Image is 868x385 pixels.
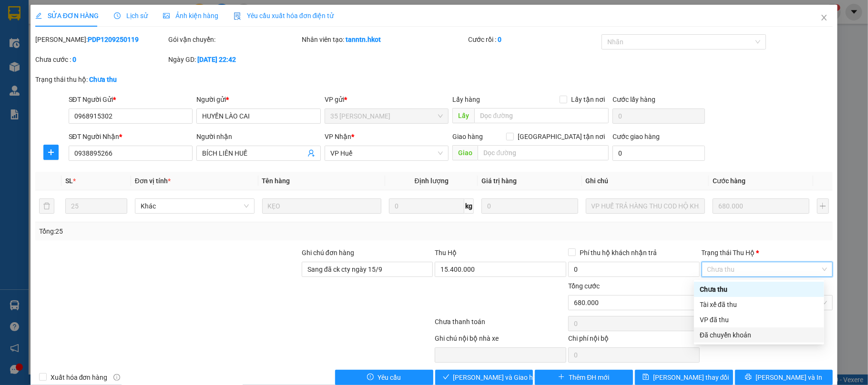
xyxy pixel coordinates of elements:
[613,96,655,103] label: Cước lấy hàng
[435,333,566,347] div: Ghi chú nội bộ nhà xe
[434,316,567,333] div: Chưa thanh toán
[335,370,433,385] button: exclamation-circleYêu cầu
[325,94,449,105] div: VP gửi
[39,198,54,214] button: delete
[452,108,474,123] span: Lấy
[114,12,148,20] span: Lịch sử
[713,177,745,185] span: Cước hàng
[35,12,99,20] span: SỬA ĐƠN HÀNG
[817,198,829,214] button: plus
[65,177,73,185] span: SL
[443,374,449,381] span: check
[262,177,290,185] span: Tên hàng
[72,56,76,63] b: 0
[367,374,374,381] span: exclamation-circle
[196,131,321,142] div: Người nhận
[452,96,480,103] span: Lấy hàng
[163,12,218,20] span: Ảnh kiện hàng
[635,370,733,385] button: save[PERSON_NAME] thay đổi
[535,370,633,385] button: plusThêm ĐH mới
[702,247,833,258] div: Trạng thái Thu Hộ
[745,374,752,381] span: printer
[694,327,824,343] div: Đã chuyển khoản
[113,374,120,381] span: info-circle
[168,34,300,45] div: Gói vận chuyển:
[474,108,609,123] input: Dọc đường
[700,299,818,310] div: Tài xế đã thu
[35,54,167,65] div: Chưa cước :
[613,133,660,140] label: Cước giao hàng
[114,12,121,19] span: clock-circle
[47,372,112,383] span: Xuất hóa đơn hàng
[694,312,824,327] div: VP đã thu
[756,372,822,383] span: [PERSON_NAME] và In
[558,374,565,381] span: plus
[89,76,117,83] b: Chưa thu
[586,198,705,214] input: Ghi Chú
[69,94,193,105] div: SĐT Người Gửi
[302,249,354,257] label: Ghi chú đơn hàng
[234,12,334,20] span: Yêu cầu xuất hóa đơn điện tử
[700,315,818,325] div: VP đã thu
[481,198,578,214] input: 0
[567,94,609,105] span: Lấy tận nơi
[498,36,501,43] b: 0
[35,34,167,45] div: [PERSON_NAME]:
[694,282,824,297] div: Chưa thu
[811,5,837,31] button: Close
[452,133,483,140] span: Giao hàng
[582,172,709,190] th: Ghi chú
[453,372,545,383] span: [PERSON_NAME] và Giao hàng
[568,282,600,290] span: Tổng cước
[576,247,661,258] span: Phí thu hộ khách nhận trả
[69,131,193,142] div: SĐT Người Nhận
[464,198,474,214] span: kg
[325,133,351,140] span: VP Nhận
[435,249,457,257] span: Thu Hộ
[481,177,517,185] span: Giá trị hàng
[435,370,533,385] button: check[PERSON_NAME] và Giao hàng
[196,94,321,105] div: Người gửi
[262,198,382,214] input: VD: Bàn, Ghế
[378,372,401,383] span: Yêu cầu
[568,333,700,347] div: Chi phí nội bộ
[163,12,170,19] span: picture
[197,56,236,63] b: [DATE] 22:42
[700,330,818,340] div: Đã chuyển khoản
[307,149,315,157] span: user-add
[346,36,381,43] b: tanntn.hkot
[234,12,241,20] img: icon
[694,297,824,312] div: Tài xế đã thu
[613,146,705,161] input: Cước giao hàng
[713,198,809,214] input: 0
[478,145,609,160] input: Dọc đường
[330,146,443,160] span: VP Huế
[653,372,729,383] span: [PERSON_NAME] thay đổi
[302,34,466,45] div: Nhân viên tạo:
[44,148,58,156] span: plus
[35,12,42,19] span: edit
[168,54,300,65] div: Ngày GD:
[43,145,59,160] button: plus
[643,374,649,381] span: save
[700,284,818,295] div: Chưa thu
[35,74,200,85] div: Trạng thái thu hộ:
[735,370,833,385] button: printer[PERSON_NAME] và In
[135,177,171,185] span: Đơn vị tính
[330,109,443,123] span: 35 Trần Phú
[452,145,478,160] span: Giao
[820,14,828,21] span: close
[707,262,827,276] span: Chưa thu
[569,372,609,383] span: Thêm ĐH mới
[141,199,249,213] span: Khác
[302,262,433,277] input: Ghi chú đơn hàng
[88,36,139,43] b: PDP1209250119
[415,177,449,185] span: Định lượng
[514,131,609,142] span: [GEOGRAPHIC_DATA] tận nơi
[39,226,336,237] div: Tổng: 25
[468,34,600,45] div: Cước rồi :
[613,109,705,124] input: Cước lấy hàng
